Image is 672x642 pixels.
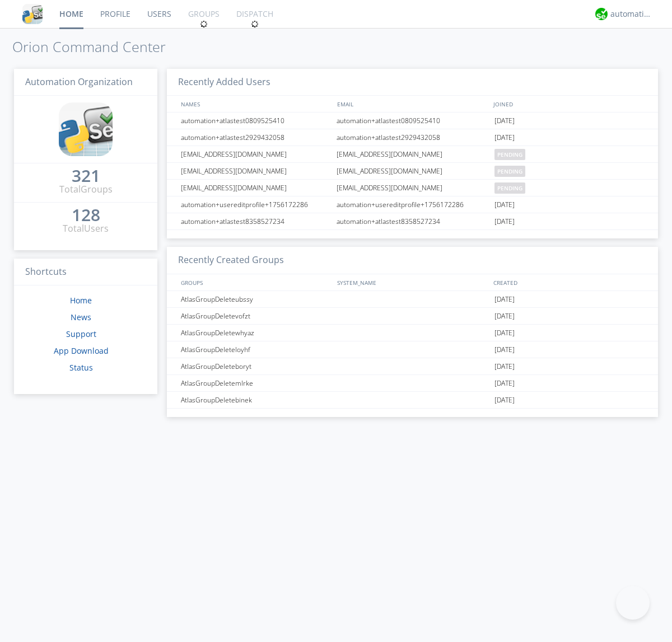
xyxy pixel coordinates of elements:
[494,129,515,146] span: [DATE]
[494,358,515,375] span: [DATE]
[494,375,515,392] span: [DATE]
[334,274,491,290] div: SYSTEM_NAME
[63,222,109,235] div: Total Users
[167,146,658,163] a: [EMAIL_ADDRESS][DOMAIN_NAME][EMAIL_ADDRESS][DOMAIN_NAME]pending
[610,8,652,20] div: automation+atlas
[167,113,658,129] a: automation+atlastest0809525410automation+atlastest0809525410[DATE]
[200,20,208,28] img: spin.svg
[178,96,332,112] div: NAMES
[334,196,492,213] div: automation+usereditprofile+1756172286
[70,295,92,306] a: Home
[167,129,658,146] a: automation+atlastest2929432058automation+atlastest2929432058[DATE]
[72,209,100,222] a: 128
[334,180,492,196] div: [EMAIL_ADDRESS][DOMAIN_NAME]
[69,362,93,373] a: Status
[178,274,332,290] div: GROUPS
[66,329,96,339] a: Support
[494,149,525,160] span: pending
[178,291,333,307] div: AtlasGroupDeleteubssy
[251,20,259,28] img: spin.svg
[59,183,113,196] div: Total Groups
[22,4,43,24] img: cddb5a64eb264b2086981ab96f4c1ba7
[178,213,333,229] div: automation+atlastest8358527234
[178,113,333,129] div: automation+atlastest0809525410
[178,392,333,408] div: AtlasGroupDeletebinek
[491,274,647,290] div: CREATED
[167,341,658,358] a: AtlasGroupDeleteloyhf[DATE]
[71,312,91,322] a: News
[167,163,658,180] a: [EMAIL_ADDRESS][DOMAIN_NAME][EMAIL_ADDRESS][DOMAIN_NAME]pending
[334,163,492,179] div: [EMAIL_ADDRESS][DOMAIN_NAME]
[72,209,100,221] div: 128
[178,375,333,391] div: AtlasGroupDeletemlrke
[494,291,515,308] span: [DATE]
[494,341,515,358] span: [DATE]
[14,259,157,286] h3: Shortcuts
[334,96,491,112] div: EMAIL
[494,325,515,341] span: [DATE]
[494,166,525,177] span: pending
[167,325,658,341] a: AtlasGroupDeletewhyaz[DATE]
[167,69,658,96] h3: Recently Added Users
[167,358,658,375] a: AtlasGroupDeleteboryt[DATE]
[494,182,525,194] span: pending
[178,163,333,179] div: [EMAIL_ADDRESS][DOMAIN_NAME]
[178,358,333,374] div: AtlasGroupDeleteboryt
[334,146,492,162] div: [EMAIL_ADDRESS][DOMAIN_NAME]
[494,196,515,213] span: [DATE]
[494,213,515,230] span: [DATE]
[178,308,333,324] div: AtlasGroupDeletevofzt
[334,113,492,129] div: automation+atlastest0809525410
[494,392,515,409] span: [DATE]
[167,291,658,308] a: AtlasGroupDeleteubssy[DATE]
[494,113,515,129] span: [DATE]
[54,345,109,356] a: App Download
[494,308,515,325] span: [DATE]
[178,180,333,196] div: [EMAIL_ADDRESS][DOMAIN_NAME]
[334,129,492,146] div: automation+atlastest2929432058
[25,76,133,88] span: Automation Organization
[178,341,333,358] div: AtlasGroupDeleteloyhf
[167,180,658,196] a: [EMAIL_ADDRESS][DOMAIN_NAME][EMAIL_ADDRESS][DOMAIN_NAME]pending
[59,102,113,156] img: cddb5a64eb264b2086981ab96f4c1ba7
[178,146,333,162] div: [EMAIL_ADDRESS][DOMAIN_NAME]
[167,375,658,392] a: AtlasGroupDeletemlrke[DATE]
[167,196,658,213] a: automation+usereditprofile+1756172286automation+usereditprofile+1756172286[DATE]
[491,96,647,112] div: JOINED
[167,213,658,230] a: automation+atlastest8358527234automation+atlastest8358527234[DATE]
[334,213,492,229] div: automation+atlastest8358527234
[72,170,100,181] div: 321
[595,8,608,20] img: d2d01cd9b4174d08988066c6d424eccd
[167,308,658,325] a: AtlasGroupDeletevofzt[DATE]
[178,325,333,341] div: AtlasGroupDeletewhyaz
[72,170,100,183] a: 321
[178,196,333,213] div: automation+usereditprofile+1756172286
[167,247,658,274] h3: Recently Created Groups
[178,129,333,146] div: automation+atlastest2929432058
[616,586,650,620] iframe: Toggle Customer Support
[167,392,658,409] a: AtlasGroupDeletebinek[DATE]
